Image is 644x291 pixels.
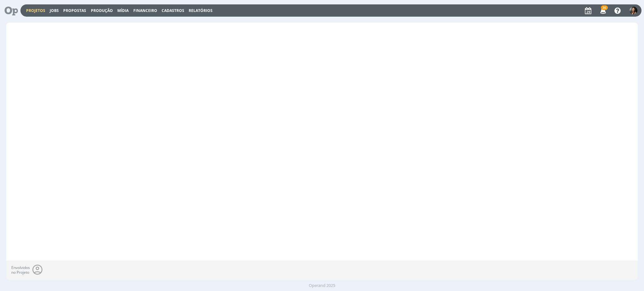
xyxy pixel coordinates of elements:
[48,8,61,13] button: Jobs
[189,8,213,13] a: Relatórios
[162,8,184,13] span: Cadastros
[91,8,113,13] a: Produção
[117,8,129,13] a: Mídia
[601,5,608,10] span: 36
[160,8,186,13] button: Cadastros
[89,8,115,13] button: Produção
[131,8,159,13] button: Financeiro
[115,8,130,13] button: Mídia
[596,5,609,16] button: 36
[133,8,157,13] a: Financeiro
[50,8,59,13] a: Jobs
[629,5,638,16] button: B
[630,7,637,14] img: B
[26,8,45,13] a: Projetos
[24,8,47,13] button: Projetos
[63,8,86,13] span: Propostas
[61,8,88,13] button: Propostas
[11,266,30,275] span: Envolvidos no Projeto
[187,8,214,13] button: Relatórios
